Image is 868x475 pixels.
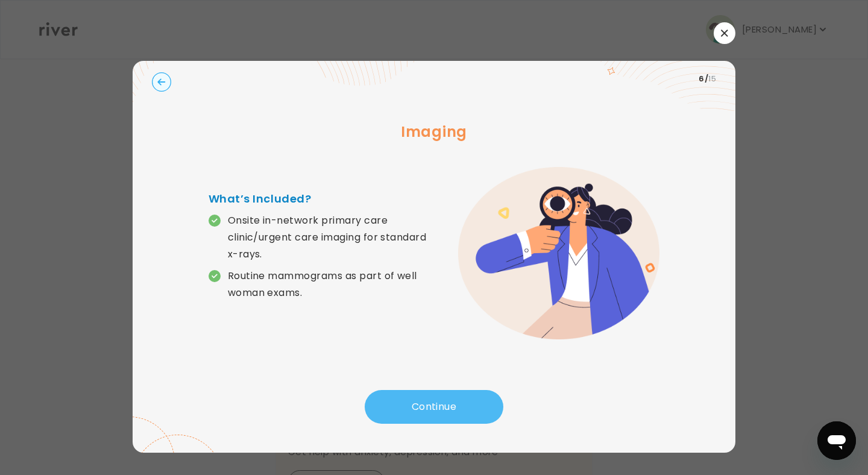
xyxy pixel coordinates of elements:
[228,268,434,301] p: Routine mammograms as part of well woman exams.
[458,167,659,339] img: error graphic
[365,390,503,424] button: Continue
[152,121,716,143] h3: Imaging
[209,190,434,207] h4: What’s Included?
[228,212,434,263] p: Onsite in-network primary care clinic/urgent care imaging for standard x-rays.
[817,421,856,460] iframe: Button to launch messaging window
